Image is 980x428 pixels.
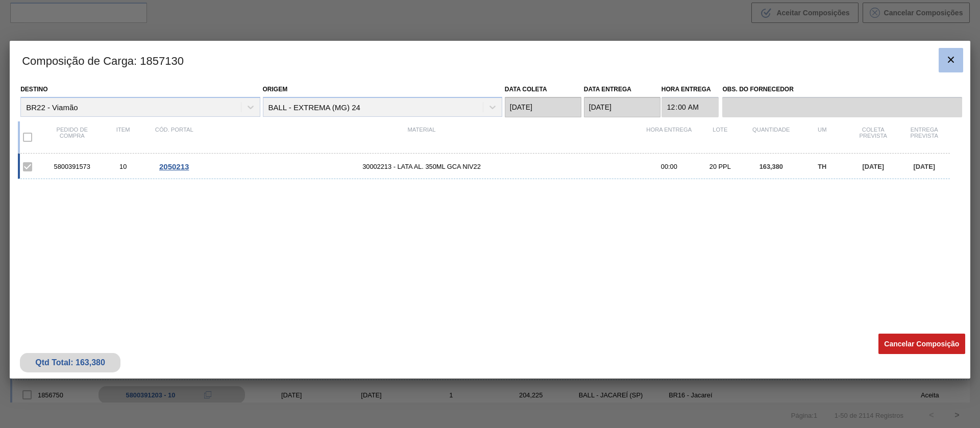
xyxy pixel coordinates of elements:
[28,358,113,367] div: Qtd Total: 163,380
[722,82,962,97] label: Obs. do Fornecedor
[661,82,719,97] label: Hora Entrega
[914,163,935,170] span: [DATE]
[263,86,288,93] label: Origem
[46,127,97,148] div: Pedido de compra
[878,334,965,354] button: Cancelar Composição
[584,86,631,93] label: Data Entrega
[818,163,826,170] span: TH
[746,127,797,148] div: Quantidade
[20,86,47,93] label: Destino
[97,127,149,148] div: Item
[159,162,189,171] span: 2050213
[759,163,783,170] span: 163,380
[505,97,581,117] input: dd/mm/yyyy
[10,41,970,80] h3: Composição de Carga : 1857130
[46,163,97,170] div: 5800391573
[200,127,644,148] div: Material
[797,127,848,148] div: UM
[584,97,660,117] input: dd/mm/yyyy
[505,86,547,93] label: Data coleta
[97,163,149,170] div: 10
[695,163,746,170] div: 20 PPL
[863,163,884,170] span: [DATE]
[644,163,695,170] div: 00:00
[848,127,899,148] div: Coleta Prevista
[149,127,200,148] div: Cód. Portal
[200,163,644,170] span: 30002213 - LATA AL. 350ML GCA NIV22
[149,162,200,171] div: Ir para o Pedido
[644,127,695,148] div: Hora Entrega
[899,127,950,148] div: Entrega Prevista
[695,127,746,148] div: Lote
